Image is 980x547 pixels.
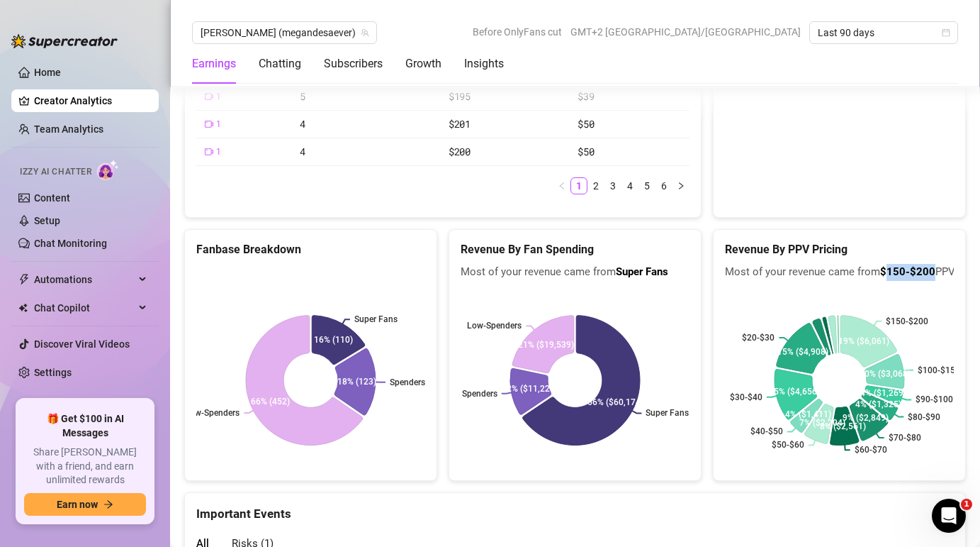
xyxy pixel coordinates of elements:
text: $50-$60 [772,440,804,450]
h5: Revenue By PPV Pricing [725,241,954,258]
text: $40-$50 [750,426,783,436]
a: Home [34,67,61,78]
div: Chatting [259,55,301,72]
span: 1 [216,90,221,104]
a: Settings [34,367,72,378]
text: Low-Spenders [185,408,240,418]
span: $50 [578,145,594,158]
span: 4 [300,145,305,158]
text: $90-$100 [916,394,953,404]
text: $100-$150 [918,365,960,375]
span: 1 [961,499,972,510]
button: right [672,177,689,194]
text: Low-Spenders [467,321,522,331]
span: left [558,182,566,190]
span: Megan (megandesaever) [201,22,368,43]
span: right [677,182,685,190]
div: Earnings [192,55,236,72]
li: 1 [570,177,587,194]
text: Spenders [390,377,425,387]
span: calendar [942,28,950,37]
div: Growth [405,55,441,72]
a: Creator Analytics [34,89,147,112]
img: Chat Copilot [18,303,28,313]
span: 1 [216,145,221,159]
iframe: Intercom live chat [932,499,966,533]
span: $201 [449,117,471,131]
h5: Fanbase Breakdown [196,241,425,258]
li: 5 [638,177,655,194]
span: arrow-right [103,499,113,509]
text: $60-$70 [855,445,887,455]
button: left [553,177,570,194]
span: 🎁 Get $100 in AI Messages [24,412,146,440]
span: $39 [578,89,594,103]
span: video-camera [205,92,213,101]
li: Previous Page [553,177,570,194]
img: logo-BBDzfeDw.svg [11,34,118,48]
a: 3 [605,178,621,194]
span: 4 [300,117,305,131]
b: $150-$200 [880,265,935,278]
h5: Revenue By Fan Spending [461,241,689,258]
text: $70-$80 [889,433,921,443]
a: 2 [588,178,604,194]
span: thunderbolt [18,274,30,285]
li: 4 [621,177,638,194]
span: Share [PERSON_NAME] with a friend, and earn unlimited rewards [24,446,146,487]
span: 5 [300,89,305,103]
span: Before OnlyFans cut [473,21,562,43]
span: Automations [34,268,135,291]
text: $150-$200 [886,316,928,326]
span: Earn now [57,499,98,510]
span: GMT+2 [GEOGRAPHIC_DATA]/[GEOGRAPHIC_DATA] [570,21,801,43]
li: Next Page [672,177,689,194]
text: Super Fans [354,315,398,325]
button: Earn nowarrow-right [24,493,146,516]
img: AI Chatter [97,160,119,180]
a: 4 [622,178,638,194]
li: 6 [655,177,672,194]
span: $200 [449,145,471,158]
li: 3 [604,177,621,194]
span: Most of your revenue came from [461,264,689,281]
text: $20-$30 [742,333,775,343]
a: Discover Viral Videos [34,338,130,350]
a: Chat Monitoring [34,238,107,249]
text: $80-$90 [908,412,940,422]
text: Super Fans [646,408,689,418]
span: video-camera [205,120,213,128]
span: Chat Copilot [34,297,135,319]
div: Important Events [196,493,954,524]
a: Team Analytics [34,123,103,135]
li: 2 [587,177,604,194]
span: $195 [449,89,471,103]
a: Setup [34,215,60,226]
span: team [361,28,369,37]
div: Insights [464,55,504,72]
div: Subscribers [324,55,383,72]
a: 6 [656,178,672,194]
text: $30-$40 [730,392,762,402]
span: Last 90 days [818,22,950,43]
span: $50 [578,117,594,131]
a: Content [34,192,70,204]
a: 5 [639,178,655,194]
span: Most of your revenue came from PPVs [725,264,954,281]
b: Super Fans [616,265,668,278]
span: Izzy AI Chatter [20,165,91,179]
a: 1 [571,178,587,194]
span: 1 [216,118,221,131]
text: Spenders [462,389,497,399]
span: video-camera [205,148,213,156]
